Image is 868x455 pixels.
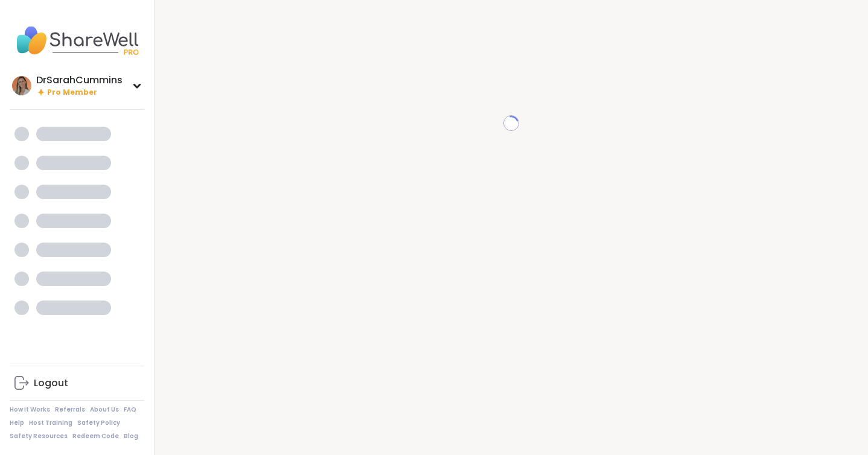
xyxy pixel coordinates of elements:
a: Safety Resources [10,432,68,441]
div: Logout [34,377,68,390]
a: Blog [124,432,138,441]
span: Pro Member [47,87,97,98]
img: ShareWell Nav Logo [10,19,144,62]
a: Safety Policy [77,419,120,427]
a: Logout [10,369,144,398]
div: DrSarahCummins [36,74,123,87]
a: Referrals [55,406,85,414]
a: Host Training [29,419,72,427]
a: Redeem Code [72,432,119,441]
a: FAQ [124,406,136,414]
a: How It Works [10,406,50,414]
a: Help [10,419,24,427]
a: About Us [90,406,119,414]
img: DrSarahCummins [12,76,31,95]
